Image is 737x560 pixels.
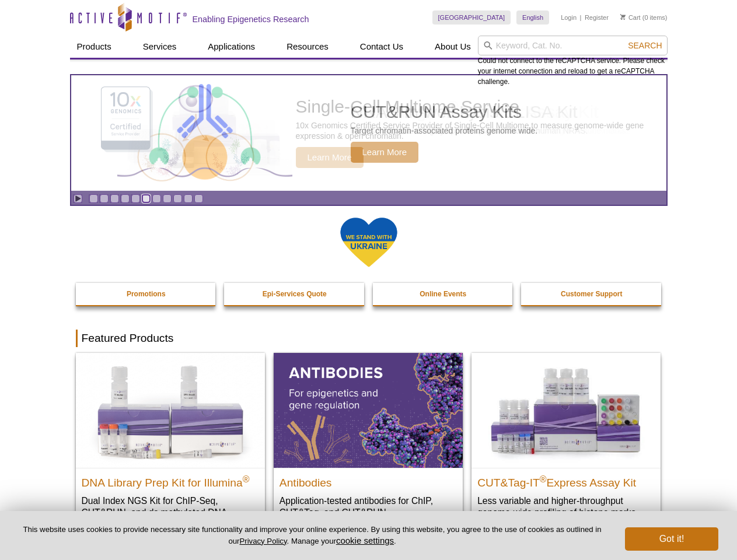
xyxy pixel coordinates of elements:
[340,216,398,268] img: We Stand With Ukraine
[432,10,511,24] a: [GEOGRAPHIC_DATA]
[184,194,193,203] a: Go to slide 10
[477,471,655,489] h2: CUT&Tag-IT Express Assay Kit
[243,474,250,484] sup: ®
[110,194,119,203] a: Go to slide 3
[516,10,549,24] a: English
[625,527,718,551] button: Got it!
[280,471,457,489] h2: Antibodies
[561,13,577,22] a: Login
[131,194,140,203] a: Go to slide 5
[224,283,365,305] a: Epi-Services Quote
[336,535,394,545] button: cookie settings
[521,283,662,305] a: Customer Support
[478,36,668,55] input: Keyword, Cat. No.
[152,194,161,203] a: Go to slide 7
[71,75,666,191] a: CUT&RUN Assay Kits CUT&RUN Assay Kits Target chromatin-associated proteins genome wide. Learn More
[373,283,514,305] a: Online Events
[353,36,410,58] a: Contact Us
[142,194,151,203] a: Go to slide 6
[163,194,172,203] a: Go to slide 8
[274,353,463,467] img: All Antibodies
[121,194,130,203] a: Go to slide 4
[351,142,419,163] span: Learn More
[76,330,662,347] h2: Featured Products
[274,353,463,530] a: All Antibodies Antibodies Application-tested antibodies for ChIP, CUT&Tag, and CUT&RUN.
[136,36,184,58] a: Services
[628,41,662,50] span: Search
[127,290,166,298] strong: Promotions
[74,194,82,203] a: Toggle autoplay
[71,75,666,191] article: CUT&RUN Assay Kits
[471,353,661,467] img: CUT&Tag-IT® Express Assay Kit
[76,353,265,541] a: DNA Library Prep Kit for Illumina DNA Library Prep Kit for Illumina® Dual Index NGS Kit for ChIP-...
[420,290,466,298] strong: Online Events
[76,283,217,305] a: Promotions
[263,290,327,298] strong: Epi-Services Quote
[70,36,118,58] a: Products
[82,471,259,489] h2: DNA Library Prep Kit for Illumina
[280,495,457,519] p: Application-tested antibodies for ChIP, CUT&Tag, and CUT&RUN.
[239,537,287,545] a: Privacy Policy
[89,194,98,203] a: Go to slide 1
[173,194,182,203] a: Go to slide 9
[620,13,641,22] a: Cart
[117,80,292,187] img: CUT&RUN Assay Kits
[561,290,622,298] strong: Customer Support
[280,36,336,58] a: Resources
[100,194,109,203] a: Go to slide 2
[82,495,259,530] p: Dual Index NGS Kit for ChIP-Seq, CUT&RUN, and ds methylated DNA assays.
[76,353,265,467] img: DNA Library Prep Kit for Illumina
[201,36,262,58] a: Applications
[580,10,582,24] li: |
[620,10,668,24] li: (0 items)
[19,524,606,547] p: This website uses cookies to provide necessary site functionality and improve your online experie...
[193,14,309,24] h2: Enabling Epigenetics Research
[620,14,626,20] img: Your Cart
[471,353,661,530] a: CUT&Tag-IT® Express Assay Kit CUT&Tag-IT®Express Assay Kit Less variable and higher-throughput ge...
[585,13,609,22] a: Register
[351,125,538,136] p: Target chromatin-associated proteins genome wide.
[428,36,478,58] a: About Us
[540,474,547,484] sup: ®
[478,36,668,87] div: Could not connect to the reCAPTCHA service. Please check your internet connection and reload to g...
[624,40,665,51] button: Search
[351,103,538,121] h2: CUT&RUN Assay Kits
[194,194,203,203] a: Go to slide 11
[477,495,655,519] p: Less variable and higher-throughput genome-wide profiling of histone marks​.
